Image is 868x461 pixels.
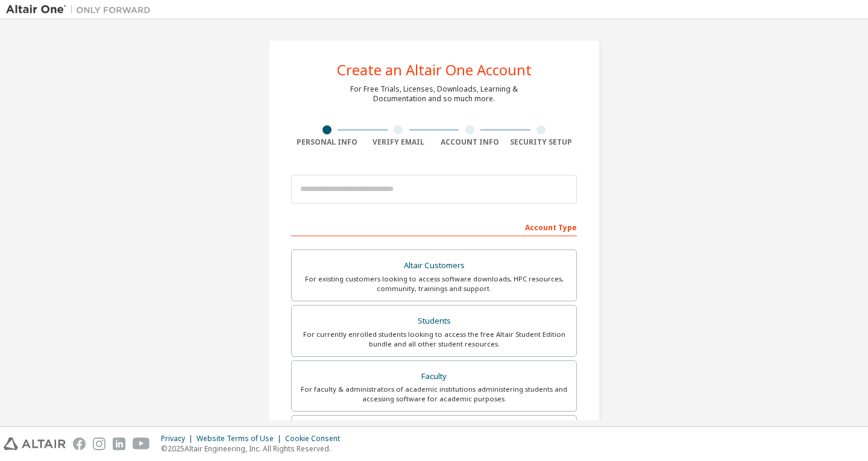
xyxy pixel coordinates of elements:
img: altair_logo.svg [4,437,66,450]
div: For faculty & administrators of academic institutions administering students and accessing softwa... [299,384,569,404]
div: For currently enrolled students looking to access the free Altair Student Edition bundle and all ... [299,330,569,349]
img: linkedin.svg [113,437,125,450]
img: instagram.svg [93,437,105,450]
div: Students [299,313,569,330]
div: Cookie Consent [285,434,347,444]
div: Altair Customers [299,257,569,274]
div: Account Info [434,137,506,147]
div: Create an Altair One Account [337,63,532,77]
img: facebook.svg [73,437,86,450]
div: Verify Email [363,137,435,147]
div: Account Type [291,217,577,236]
div: Security Setup [506,137,577,147]
img: Altair One [6,4,157,16]
div: Personal Info [291,137,363,147]
div: Faculty [299,368,569,385]
p: © 2025 Altair Engineering, Inc. All Rights Reserved. [161,444,347,454]
img: youtube.svg [133,437,150,450]
div: For Free Trials, Licenses, Downloads, Learning & Documentation and so much more. [350,84,518,104]
div: Website Terms of Use [197,434,285,444]
div: Privacy [161,434,197,444]
div: For existing customers looking to access software downloads, HPC resources, community, trainings ... [299,274,569,293]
